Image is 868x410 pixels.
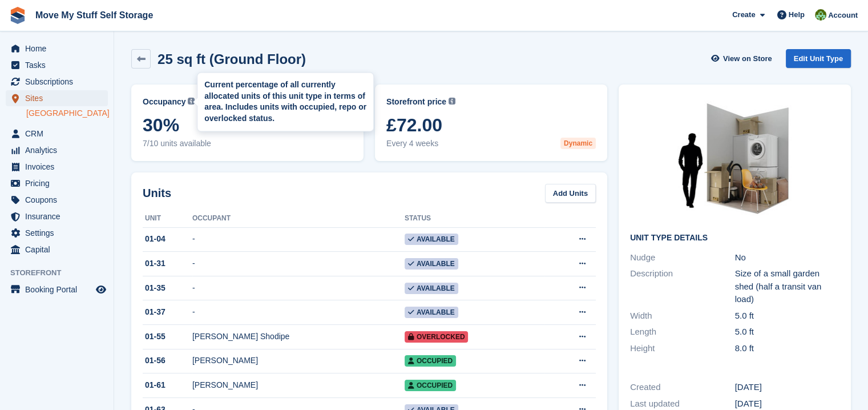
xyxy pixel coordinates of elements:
div: 01-37 [143,306,192,318]
span: Occupied [405,355,456,367]
span: Available [405,307,458,318]
span: Occupancy [143,96,185,108]
a: menu [6,225,108,241]
span: 7/10 units available [143,138,352,150]
div: 01-55 [143,331,192,343]
th: Unit [143,210,192,228]
span: View on Store [723,53,772,65]
span: Pricing [25,175,94,191]
th: Occupant [192,210,405,228]
span: Overlocked [405,331,469,343]
a: menu [6,126,108,142]
a: Add Units [545,184,596,203]
div: [PERSON_NAME] [192,379,405,391]
img: icon-info-grey-7440780725fd019a000dd9b08b2336e03edf1995a4989e88bcd33f0948082b44.svg [449,98,455,104]
img: icon-info-grey-7440780725fd019a000dd9b08b2336e03edf1995a4989e88bcd33f0948082b44.svg [188,98,195,104]
div: 8.0 ft [735,342,840,355]
div: Width [630,309,735,323]
a: Preview store [94,283,108,296]
div: 01-04 [143,233,192,245]
span: Insurance [25,208,94,224]
a: menu [6,41,108,57]
span: Invoices [25,159,94,175]
div: No [735,251,840,264]
div: 5.0 ft [735,309,840,323]
td: - [192,276,405,300]
span: Booking Portal [25,282,94,298]
td: - [192,300,405,325]
img: 25-sqft-unit.jpg [649,96,821,224]
div: [PERSON_NAME] Shodipe [192,331,405,343]
div: 01-61 [143,379,192,391]
div: Created [630,381,735,394]
span: Coupons [25,192,94,208]
th: Status [405,210,544,228]
td: - [192,227,405,252]
span: Occupied [405,380,456,391]
a: menu [6,142,108,158]
a: menu [6,90,108,106]
a: menu [6,74,108,90]
h2: Units [143,184,171,202]
span: Storefront price [386,96,446,108]
span: Analytics [25,142,94,158]
span: Help [789,9,805,21]
div: Length [630,325,735,339]
div: Height [630,342,735,355]
a: menu [6,192,108,208]
a: Move My Stuff Self Storage [31,6,158,25]
div: Current percentage of all currently allocated units of this unit type in terms of area. Includes ... [204,79,366,124]
span: Available [405,283,458,294]
span: Available [405,258,458,270]
h2: Unit Type details [630,234,839,243]
a: menu [6,242,108,258]
span: Home [25,41,94,57]
div: 01-56 [143,355,192,367]
span: Every 4 weeks [386,138,596,150]
span: Storefront [10,267,114,279]
a: [GEOGRAPHIC_DATA] [26,108,108,119]
span: Capital [25,242,94,258]
a: menu [6,159,108,175]
span: Settings [25,225,94,241]
td: - [192,252,405,276]
span: Sites [25,90,94,106]
a: menu [6,175,108,191]
div: Size of a small garden shed (half a transit van load) [735,267,840,306]
span: Account [828,10,858,21]
span: Create [732,9,755,21]
span: Available [405,234,458,245]
span: £72.00 [386,115,596,135]
div: 5.0 ft [735,325,840,339]
span: 30% [143,115,352,135]
a: menu [6,282,108,298]
a: View on Store [710,49,777,68]
div: Nudge [630,251,735,264]
a: Edit Unit Type [786,49,851,68]
img: Joel Booth [815,9,826,21]
span: Tasks [25,57,94,73]
a: menu [6,208,108,224]
img: stora-icon-8386f47178a22dfd0bd8f6a31ec36ba5ce8667c1dd55bd0f319d3a0aa187defe.svg [9,7,26,24]
span: CRM [25,126,94,142]
div: 01-31 [143,258,192,270]
div: [PERSON_NAME] [192,355,405,367]
div: [DATE] [735,381,840,394]
h2: 25 sq ft (Ground Floor) [158,51,306,67]
div: 01-35 [143,282,192,294]
div: Description [630,267,735,306]
a: menu [6,57,108,73]
span: Subscriptions [25,74,94,90]
div: Dynamic [560,138,596,149]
